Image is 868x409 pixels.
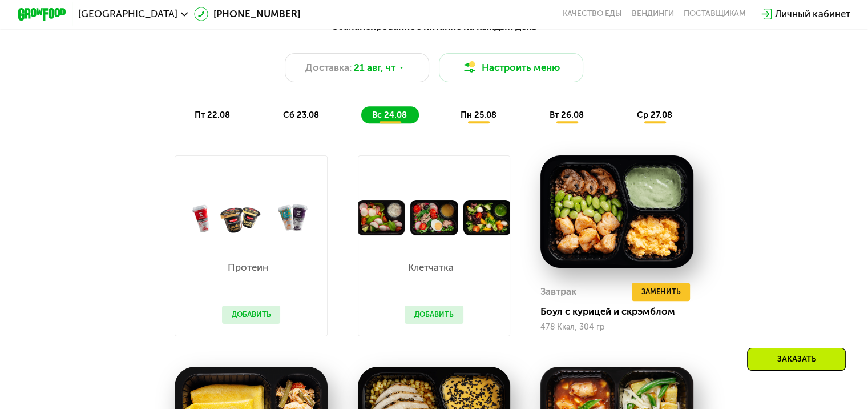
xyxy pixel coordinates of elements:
span: пн 25.08 [460,110,496,120]
span: пт 22.08 [195,110,230,120]
span: [GEOGRAPHIC_DATA] [78,9,177,19]
span: Заменить [641,286,680,298]
div: 478 Ккал, 304 гр [540,323,693,332]
span: вт 26.08 [550,110,584,120]
div: Завтрак [540,283,576,301]
span: Доставка: [305,61,352,75]
p: Клетчатка [405,263,458,272]
span: 21 авг, чт [354,61,395,75]
div: Личный кабинет [775,7,850,21]
button: Добавить [405,306,463,324]
div: поставщикам [684,9,746,19]
span: сб 23.08 [283,110,319,120]
div: Боул с курицей и скрэмблом [540,306,703,318]
button: Добавить [222,306,281,324]
a: Вендинги [632,9,674,19]
a: Качество еды [563,9,622,19]
button: Заменить [632,283,691,301]
div: Заказать [747,348,846,371]
span: ср 27.08 [637,110,672,120]
p: Протеин [222,263,275,272]
a: [PHONE_NUMBER] [194,7,300,21]
span: вс 24.08 [372,110,407,120]
button: Настроить меню [439,53,584,82]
